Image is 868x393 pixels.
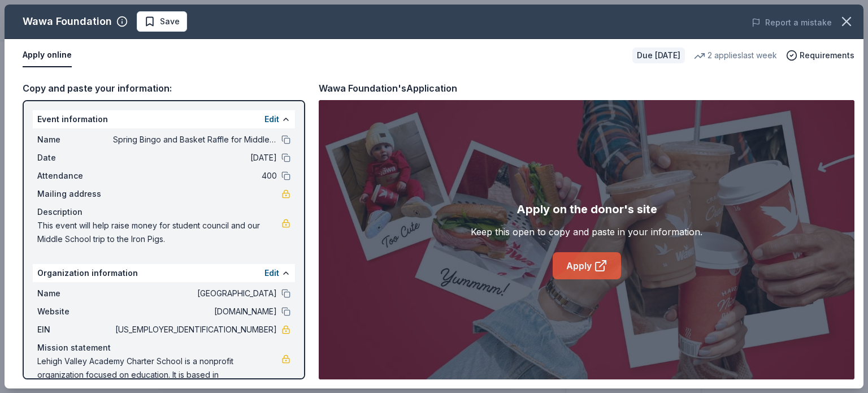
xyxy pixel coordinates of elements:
[37,219,281,246] span: This event will help raise money for student council and our Middle School trip to the Iron Pigs.
[553,252,621,279] a: Apply
[23,81,305,96] div: Copy and paste your information:
[37,287,113,300] span: Name
[113,287,277,300] span: [GEOGRAPHIC_DATA]
[37,341,290,355] div: Mission statement
[37,205,290,219] div: Description
[37,323,113,336] span: EIN
[23,12,112,31] div: Wawa Foundation
[632,47,685,63] div: Due [DATE]
[694,49,777,62] div: 2 applies last week
[37,169,113,183] span: Attendance
[264,113,279,126] button: Edit
[471,225,702,239] div: Keep this open to copy and paste in your information.
[160,15,180,28] span: Save
[23,44,72,67] button: Apply online
[113,305,277,318] span: [DOMAIN_NAME]
[752,16,832,29] button: Report a mistake
[264,266,279,280] button: Edit
[113,133,277,146] span: Spring Bingo and Basket Raffle for Middle School Student Council
[800,49,854,62] span: Requirements
[37,133,113,146] span: Name
[319,81,457,96] div: Wawa Foundation's Application
[33,110,295,128] div: Event information
[786,49,854,62] button: Requirements
[37,187,113,201] span: Mailing address
[37,151,113,165] span: Date
[137,11,187,32] button: Save
[517,200,657,218] div: Apply on the donor's site
[113,169,277,183] span: 400
[113,151,277,165] span: [DATE]
[113,323,277,336] span: [US_EMPLOYER_IDENTIFICATION_NUMBER]
[33,264,295,282] div: Organization information
[37,305,113,318] span: Website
